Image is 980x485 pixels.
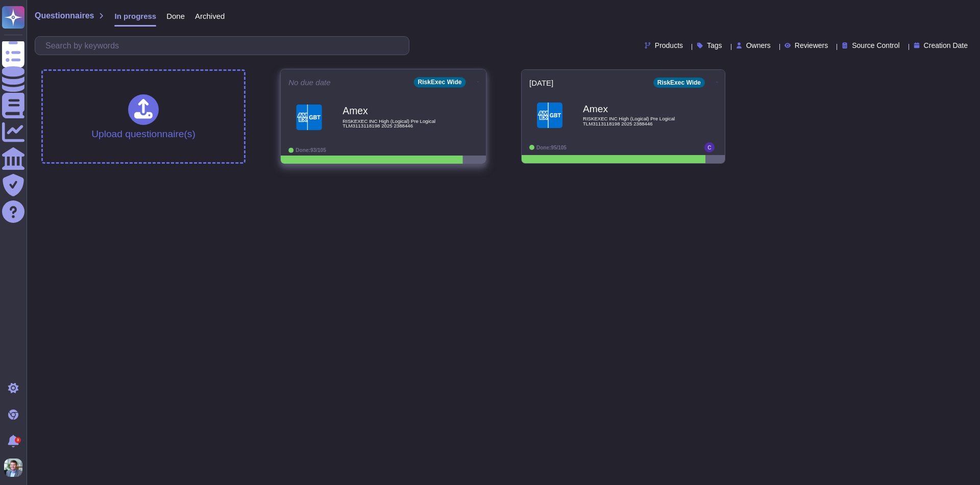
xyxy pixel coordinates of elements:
[195,12,225,20] span: Archived
[795,42,828,49] span: Reviewers
[40,37,409,55] input: Search by keywords
[537,103,562,128] img: Logo
[15,437,21,443] div: 3
[653,78,705,88] div: RiskExec Wide
[296,105,322,131] img: Logo
[924,42,968,49] span: Creation Date
[536,145,567,150] span: Done: 95/105
[296,147,326,153] span: Done: 93/105
[166,12,185,20] span: Done
[583,104,685,114] b: Amex
[529,79,553,87] span: [DATE]
[2,456,30,479] button: user
[583,116,685,126] span: RISKEXEC INC High (Logical) Pre Logical TLM3113118198 2025 2388446
[704,142,715,152] img: user
[35,12,94,20] span: Questionnaires
[91,94,195,139] div: Upload questionnaire(s)
[4,458,22,477] img: user
[288,79,331,86] span: No due date
[342,106,446,116] b: Amex
[707,42,722,49] span: Tags
[746,42,771,49] span: Owners
[655,42,683,49] span: Products
[852,42,899,49] span: Source Control
[114,12,156,20] span: In progress
[413,77,465,87] div: RiskExec Wide
[342,119,446,129] span: RISKEXEC INC High (Logical) Pre Logical TLM3113118198 2025 2388446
